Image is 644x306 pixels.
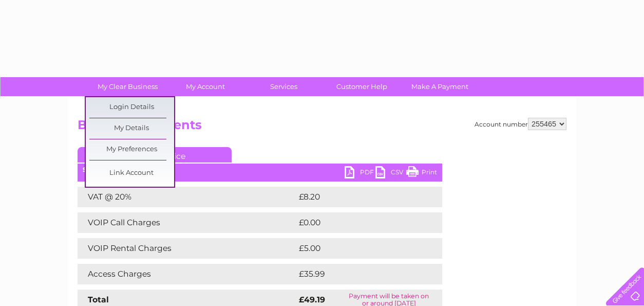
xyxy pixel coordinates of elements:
div: [DATE] [78,166,442,173]
td: VAT @ 20% [78,187,296,207]
a: Current Invoice [78,147,232,163]
td: £0.00 [296,212,419,233]
strong: Total [88,295,109,304]
a: CSV [375,166,406,181]
a: Login Details [89,97,174,118]
a: My Account [163,77,248,96]
a: My Details [89,118,174,139]
td: £35.99 [296,264,422,284]
a: PDF [345,166,375,181]
a: Make A Payment [397,77,482,96]
a: My Preferences [89,139,174,160]
td: Access Charges [78,264,296,284]
div: Account number [475,118,566,130]
td: £8.20 [296,187,418,207]
b: Statement Date: [83,166,136,173]
strong: £49.19 [299,295,325,304]
td: VOIP Call Charges [78,212,296,233]
a: Services [241,77,326,96]
a: Customer Help [319,77,404,96]
a: My Clear Business [85,77,170,96]
td: £5.00 [296,238,419,259]
a: Print [406,166,437,181]
a: Link Account [89,163,174,184]
td: VOIP Rental Charges [78,238,296,259]
h2: Bills and Payments [78,118,566,137]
